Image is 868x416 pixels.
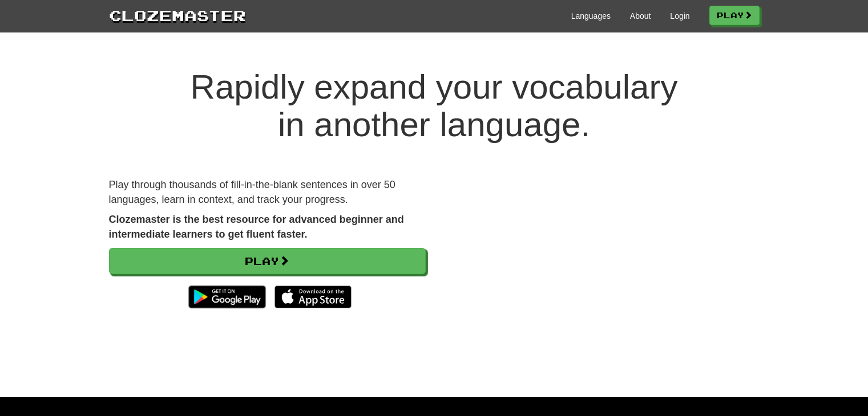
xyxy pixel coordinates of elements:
a: Play [109,248,426,274]
a: Clozemaster [109,5,246,26]
a: Play [709,6,760,25]
p: Play through thousands of fill-in-the-blank sentences in over 50 languages, learn in context, and... [109,178,426,207]
strong: Clozemaster is the best resource for advanced beginner and intermediate learners to get fluent fa... [109,214,404,240]
a: Languages [571,10,611,22]
img: Download_on_the_App_Store_Badge_US-UK_135x40-25178aeef6eb6b83b96f5f2d004eda3bffbb37122de64afbaef7... [274,286,352,308]
a: About [630,10,651,22]
a: Login [670,10,689,22]
img: Get it on Google Play [183,280,271,314]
